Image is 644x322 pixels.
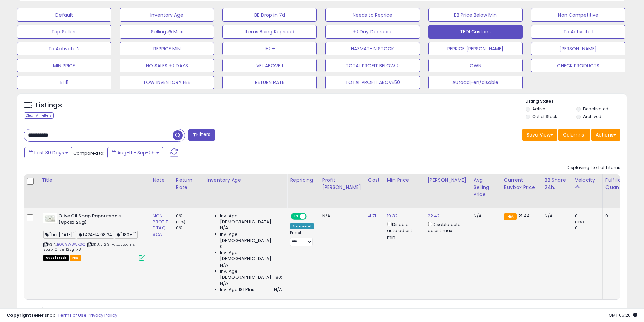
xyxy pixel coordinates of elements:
a: NON PROTIT E TAQ 8CA [153,213,168,238]
div: Min Price [387,177,422,184]
button: LOW INVENTORY FEE [120,76,214,89]
span: Compared to: [73,150,104,156]
span: FBA [70,255,81,261]
div: Clear All Filters [24,112,54,119]
div: Preset: [290,231,314,246]
label: Out of Stock [532,114,557,119]
button: Filters [188,129,215,141]
div: BB Share 24h. [545,177,569,191]
span: Aug-11 - Sep-09 [117,149,155,156]
button: Autoadj-en/disable [428,76,523,89]
button: 180+ [222,42,317,55]
button: [PERSON_NAME] [531,42,625,55]
small: FBA [504,213,517,220]
div: Velocity [575,177,600,184]
span: 21.44 [518,213,530,219]
label: Deactivated [583,106,609,112]
button: TOTAL PROFIT BELOW 0 [325,59,420,72]
span: 0 [220,244,223,250]
div: 0% [176,225,204,231]
span: N/A [274,287,282,293]
button: Needs to Reprice [325,8,420,22]
button: Selling @ Max [120,25,214,39]
div: 0 [575,225,602,231]
button: CHECK PRODUCTS [531,59,625,72]
button: NO SALES 30 DAYS [120,59,214,72]
button: RETURN RATE [222,76,317,89]
button: REPRICE [PERSON_NAME] [428,42,523,55]
button: To Activate 1 [531,25,625,39]
a: Terms of Use [58,312,87,318]
div: Avg Selling Price [474,177,498,198]
span: Inv. Age [DEMOGRAPHIC_DATA]: [220,213,282,225]
div: [PERSON_NAME] [428,177,468,184]
span: Columns [563,131,584,138]
button: Items Being Repriced [222,25,317,39]
div: 0% [176,213,204,219]
small: (0%) [575,219,585,225]
div: N/A [545,213,567,219]
button: Save View [522,129,557,141]
button: BB Drop in 7d [222,8,317,22]
div: Disable auto adjust max [428,221,466,234]
div: Fulfillable Quantity [605,177,629,191]
span: ON [291,214,300,219]
strong: Copyright [7,312,31,318]
img: 41k5FwdI8aL._SL40_.jpg [43,213,57,223]
a: 19.32 [387,213,398,219]
span: Inv. Age 181 Plus: [220,287,256,293]
button: Aug-11 - Sep-09 [107,147,163,158]
button: Non Competitive [531,8,625,22]
button: Inventory Age [120,8,214,22]
label: Active [532,106,545,112]
span: N/A [220,262,228,268]
span: N/A [220,280,228,287]
span: Inv. Age [DEMOGRAPHIC_DATA]-180: [220,268,282,280]
div: Cost [368,177,381,184]
div: 0 [605,213,626,219]
a: 22.42 [428,213,440,219]
button: Last 30 Days [24,147,72,158]
button: MIN PRICE [17,59,111,72]
div: Current Buybox Price [504,177,539,191]
button: To Activate 2 [17,42,111,55]
button: ELI11 [17,76,111,89]
button: 30 Day Decrease [325,25,420,39]
p: Listing States: [526,98,627,105]
div: ASIN: [43,213,145,260]
button: Default [17,8,111,22]
h5: Listings [36,101,62,110]
span: 2025-10-10 05:26 GMT [609,312,637,318]
button: TEDI Custom [428,25,523,39]
div: Return Rate [176,177,201,191]
div: seller snap | | [7,312,117,319]
a: Privacy Policy [88,312,117,318]
button: REPRICE MIN [120,42,214,55]
button: TOTAL PROFIT ABOVE50 [325,76,420,89]
div: Disable auto adjust min [387,221,420,240]
span: Inv. Age [DEMOGRAPHIC_DATA]: [220,250,282,262]
span: Inv. Age [DEMOGRAPHIC_DATA]: [220,231,282,244]
div: N/A [474,213,496,219]
button: Actions [591,129,620,141]
button: Top Sellers [17,25,111,39]
button: OWN [428,59,523,72]
div: Displaying 1 to 1 of 1 items [567,165,620,171]
div: Amazon AI [290,223,314,229]
div: Inventory Age [207,177,284,184]
div: 0 [575,213,602,219]
span: Last 30 Days [34,149,64,156]
div: Repricing [290,177,316,184]
a: 4.71 [368,213,376,219]
span: OFF [306,214,316,219]
span: All listings that are currently out of stock and unavailable for purchase on Amazon [43,255,69,261]
span: | SKU: JT23-Papoutsanis-Soap-Olive-125g-X8 [43,242,137,252]
span: TA24-14.08.24 [77,231,114,239]
button: Columns [558,129,590,141]
label: Archived [583,114,601,119]
span: N/A [220,225,228,231]
small: (0%) [176,219,186,225]
div: Profit [PERSON_NAME] [322,177,362,191]
button: BB Price Below Min [428,8,523,22]
span: ""tier [DATE]" [43,231,76,239]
